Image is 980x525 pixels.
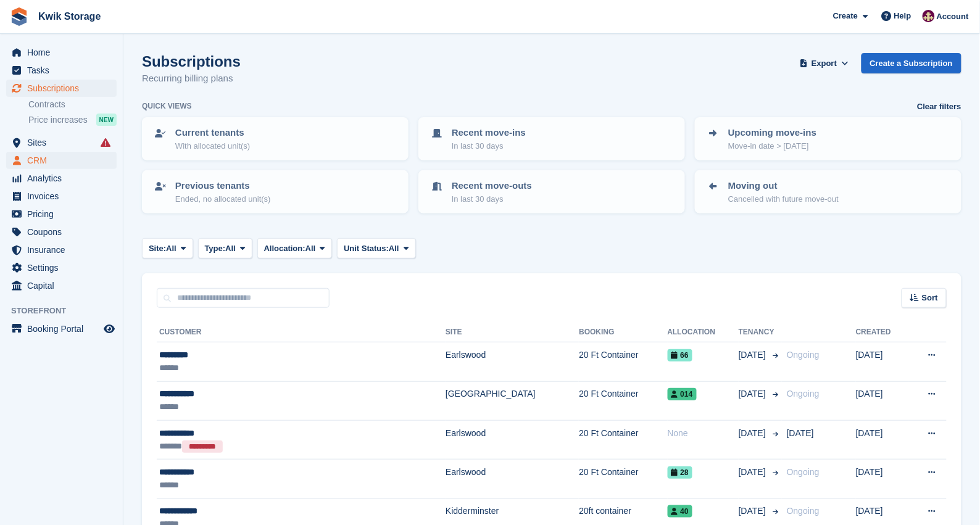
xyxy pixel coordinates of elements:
[856,323,908,342] th: Created
[856,381,908,420] td: [DATE]
[6,44,117,61] a: menu
[787,506,820,516] span: Ongoing
[6,80,117,97] a: menu
[739,466,768,479] span: [DATE]
[175,140,250,152] p: With allocated unit(s)
[6,170,117,187] a: menu
[6,241,117,258] a: menu
[175,193,271,205] p: Ended, no allocated unit(s)
[389,242,399,255] span: All
[739,323,782,342] th: Tenancy
[175,126,250,140] p: Current tenants
[142,101,192,112] h6: Quick views
[668,323,739,342] th: Allocation
[739,387,768,400] span: [DATE]
[28,113,117,126] a: Price increases NEW
[668,505,692,518] span: 40
[27,80,101,97] span: Subscriptions
[856,342,908,381] td: [DATE]
[27,259,101,276] span: Settings
[6,188,117,205] a: menu
[264,242,305,255] span: Allocation:
[856,460,908,498] td: [DATE]
[198,238,252,258] button: Type: All
[894,10,911,22] span: Help
[6,277,117,294] a: menu
[157,323,446,342] th: Customer
[6,62,117,79] a: menu
[166,242,176,255] span: All
[305,242,316,255] span: All
[812,57,837,70] span: Export
[696,118,960,159] a: Upcoming move-ins Move-in date > [DATE]
[696,172,960,212] a: Moving out Cancelled with future move-out
[452,193,532,205] p: In last 30 days
[344,242,389,255] span: Unit Status:
[579,381,667,420] td: 20 Ft Container
[668,427,739,440] div: None
[452,126,526,140] p: Recent move-ins
[579,420,667,459] td: 20 Ft Container
[205,242,226,255] span: Type:
[797,53,852,73] button: Export
[6,134,117,151] a: menu
[420,172,684,212] a: Recent move-outs In last 30 days
[27,320,101,337] span: Booking Portal
[102,321,117,336] a: Preview store
[923,10,935,22] img: ellie tragonette
[6,205,117,223] a: menu
[142,238,193,258] button: Site: All
[668,388,697,400] span: 014
[452,179,532,193] p: Recent move-outs
[787,389,820,399] span: Ongoing
[833,10,858,22] span: Create
[225,242,236,255] span: All
[101,138,110,147] i: Smart entry sync failures have occurred
[446,420,579,459] td: Earlswood
[6,152,117,169] a: menu
[787,467,820,477] span: Ongoing
[142,72,241,86] p: Recurring billing plans
[143,172,407,212] a: Previous tenants Ended, no allocated unit(s)
[6,223,117,241] a: menu
[728,193,839,205] p: Cancelled with future move-out
[96,114,117,126] div: NEW
[787,350,820,360] span: Ongoing
[142,53,241,70] h1: Subscriptions
[579,460,667,498] td: 20 Ft Container
[739,427,768,440] span: [DATE]
[27,62,101,79] span: Tasks
[446,381,579,420] td: [GEOGRAPHIC_DATA]
[337,238,415,258] button: Unit Status: All
[28,99,117,110] a: Contracts
[143,118,407,159] a: Current tenants With allocated unit(s)
[175,179,271,193] p: Previous tenants
[728,140,816,152] p: Move-in date > [DATE]
[579,342,667,381] td: 20 Ft Container
[6,320,117,337] a: menu
[728,179,839,193] p: Moving out
[33,6,106,27] a: Kwik Storage
[28,114,88,126] span: Price increases
[668,466,692,479] span: 28
[922,292,938,304] span: Sort
[27,44,101,61] span: Home
[739,505,768,518] span: [DATE]
[27,188,101,205] span: Invoices
[446,460,579,498] td: Earlswood
[27,223,101,241] span: Coupons
[27,134,101,151] span: Sites
[668,349,692,362] span: 66
[420,118,684,159] a: Recent move-ins In last 30 days
[27,170,101,187] span: Analytics
[149,242,166,255] span: Site:
[579,323,667,342] th: Booking
[27,241,101,258] span: Insurance
[937,10,969,23] span: Account
[27,152,101,169] span: CRM
[257,238,333,258] button: Allocation: All
[6,259,117,276] a: menu
[452,140,526,152] p: In last 30 days
[917,101,961,113] a: Clear filters
[856,420,908,459] td: [DATE]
